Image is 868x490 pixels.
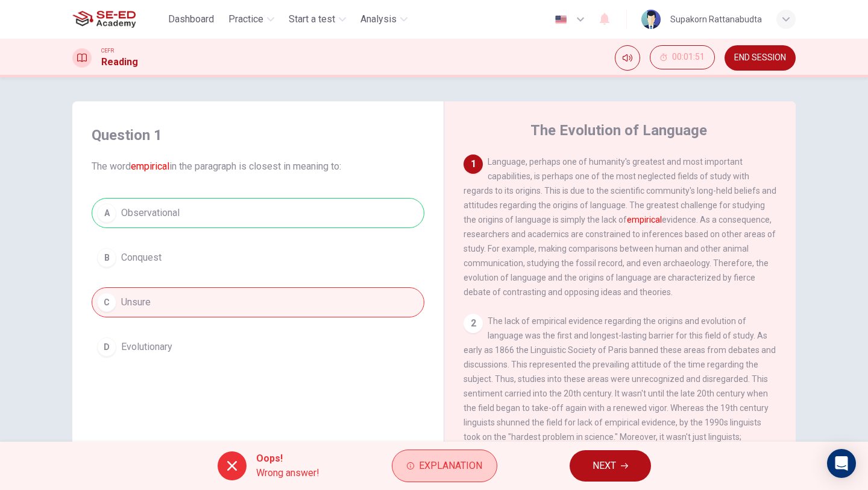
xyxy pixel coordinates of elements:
span: Dashboard [168,12,214,27]
a: SE-ED Academy logo [72,7,163,31]
span: END SESSION [734,53,786,63]
img: en [553,15,568,24]
span: Practice [228,12,263,27]
img: Profile picture [641,10,661,29]
span: 00:01:51 [672,52,705,62]
button: Dashboard [163,8,219,30]
div: 1 [464,154,483,174]
div: Mute [615,45,640,71]
h1: Reading [101,55,138,69]
div: Open Intercom Messenger [827,449,856,478]
span: Oops! [256,451,319,466]
span: The word in the paragraph is closest in meaning to: [92,159,424,174]
span: NEXT [593,457,616,474]
div: Hide [650,45,715,71]
span: Wrong answer! [256,466,319,480]
font: empirical [627,215,662,224]
div: 2 [464,314,483,333]
div: Supakorn Rattanabudta [670,12,762,27]
button: NEXT [570,450,651,482]
button: END SESSION [725,45,796,71]
h4: Question 1 [92,126,424,145]
img: SE-ED Academy logo [72,7,136,31]
font: empirical [131,161,169,172]
button: Start a test [284,8,351,30]
h4: The Evolution of Language [530,121,707,140]
span: Analysis [360,12,397,27]
button: Analysis [356,8,412,30]
button: Practice [224,8,279,30]
span: Explanation [419,457,482,474]
button: 00:01:51 [650,45,715,69]
span: CEFR [101,46,114,55]
button: Explanation [392,450,497,482]
span: Language, perhaps one of humanity's greatest and most important capabilities, is perhaps one of t... [464,157,776,297]
span: Start a test [289,12,335,27]
span: The lack of empirical evidence regarding the origins and evolution of language was the first and ... [464,316,776,471]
